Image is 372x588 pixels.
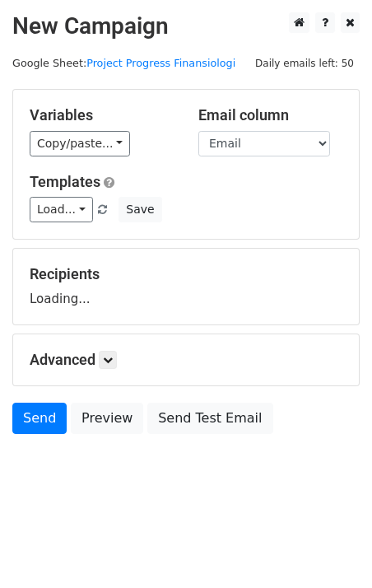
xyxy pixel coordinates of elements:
a: Preview [71,403,143,434]
h5: Email column [198,106,342,124]
a: Copy/paste... [30,131,130,156]
a: Load... [30,197,93,222]
h5: Variables [30,106,174,124]
button: Save [119,197,161,222]
iframe: Chat Widget [290,509,372,588]
a: Templates [30,173,100,190]
h2: New Campaign [12,12,360,40]
a: Send Test Email [147,403,272,434]
a: Send [12,403,67,434]
small: Google Sheet: [12,57,235,69]
a: Daily emails left: 50 [249,57,360,69]
a: Project Progress Finansiologi [86,57,235,69]
h5: Advanced [30,351,342,369]
span: Daily emails left: 50 [249,54,360,72]
div: Loading... [30,265,342,308]
h5: Recipients [30,265,342,283]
